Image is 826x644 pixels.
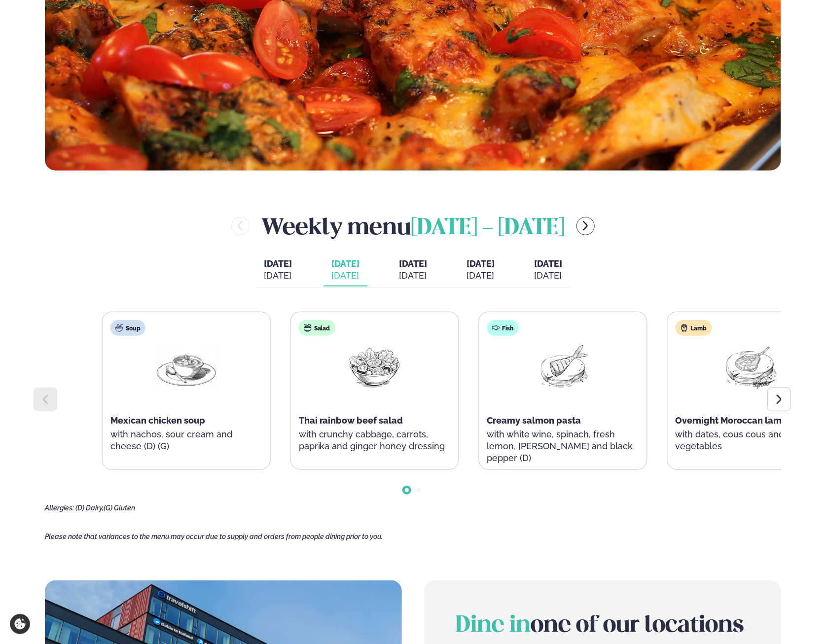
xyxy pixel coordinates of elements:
span: [DATE] [331,258,359,270]
span: (D) Dairy, [75,504,104,512]
span: Go to slide 2 [417,488,421,492]
span: Mexican chicken soup [110,415,205,426]
h2: one of our locations [456,612,750,640]
img: fish.svg [492,324,500,332]
button: [DATE] [DATE] [323,254,367,286]
span: [DATE] [264,258,292,269]
button: menu-btn-left [231,217,250,235]
span: Creamy salmon pasta [487,415,581,426]
button: [DATE] [DATE] [459,254,503,286]
span: [DATE] [534,258,562,269]
button: [DATE] [DATE] [256,254,300,286]
span: Allergies: [45,504,74,512]
span: Dine in [456,615,531,637]
div: [DATE] [467,270,495,282]
span: (G) Gluten [104,504,135,512]
a: Cookie settings [10,614,30,634]
span: Overnight Moroccan lamb tagine [676,415,818,426]
span: [DATE] [467,258,495,269]
span: [DATE] [399,258,427,269]
span: Thai rainbow beef salad [299,415,403,426]
button: [DATE] [DATE] [391,254,435,286]
button: [DATE] [DATE] [526,254,570,286]
img: Fish.png [532,344,595,390]
button: menu-btn-right [576,217,595,235]
img: soup.svg [115,324,123,332]
div: Soup [110,320,145,336]
div: Lamb [676,320,712,336]
img: Lamb-Meat.png [720,344,783,390]
p: with white wine, spinach, fresh lemon, [PERSON_NAME] and black pepper (D) [487,429,639,464]
div: [DATE] [534,270,562,282]
div: Fish [487,320,519,336]
p: with nachos, sour cream and cheese (D) (G) [110,429,262,452]
div: [DATE] [331,270,359,282]
div: [DATE] [399,270,427,282]
div: Salad [299,320,335,336]
img: salad.svg [304,324,312,332]
h2: Weekly menu [261,210,565,242]
img: Soup.png [155,344,218,390]
img: Lamb.svg [681,324,688,332]
img: Salad.png [343,344,406,390]
span: [DATE] - [DATE] [411,217,565,239]
p: with crunchy cabbage, carrots, paprika and ginger honey dressing [299,429,451,452]
span: Please note that variances to the menu may occur due to supply and orders from people dining prio... [45,533,383,540]
span: Go to slide 1 [405,488,409,492]
div: [DATE] [264,270,292,282]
